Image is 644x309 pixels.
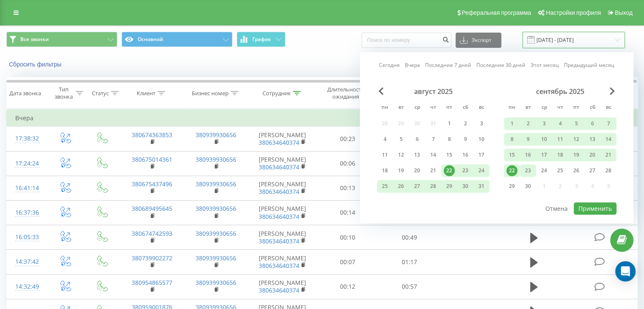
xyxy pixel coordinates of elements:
[520,133,536,146] div: вт 9 сент. 2025 г.
[520,164,536,177] div: вт 23 сент. 2025 г.
[602,102,615,114] abbr: воскресенье
[379,61,400,69] a: Сегодня
[377,180,393,193] div: пн 25 авг. 2025 г.
[441,164,457,177] div: пт 22 авг. 2025 г.
[259,262,299,270] a: 380634640374
[252,36,271,42] span: График
[555,165,566,176] div: 25
[457,164,473,177] div: сб 23 авг. 2025 г.
[196,180,236,188] a: 380939930656
[409,164,425,177] div: ср 20 авг. 2025 г.
[476,118,487,129] div: 3
[425,149,441,161] div: чт 14 авг. 2025 г.
[457,117,473,130] div: сб 2 авг. 2025 г.
[395,181,406,192] div: 26
[405,61,420,69] a: Вчера
[555,118,566,129] div: 4
[554,102,567,114] abbr: четверг
[196,279,236,287] a: 380939930656
[15,180,38,196] div: 16:41:14
[196,229,236,237] a: 380939930656
[15,155,38,172] div: 17:24:24
[132,229,172,237] a: 380674742593
[425,180,441,193] div: чт 28 авг. 2025 г.
[377,149,393,161] div: пн 11 авг. 2025 г.
[462,9,531,16] span: Реферальная программа
[441,149,457,161] div: пт 15 авг. 2025 г.
[584,117,600,130] div: сб 6 сент. 2025 г.
[377,87,489,96] div: август 2025
[504,117,520,130] div: пн 1 сент. 2025 г.
[196,254,236,262] a: 380939930656
[459,102,472,114] abbr: суббота
[20,36,49,43] span: Все звонки
[546,9,601,16] span: Настройки профиля
[531,61,559,69] a: Этот месяц
[443,102,456,114] abbr: пятница
[237,32,285,47] button: График
[568,149,584,161] div: пт 19 сент. 2025 г.
[379,181,390,192] div: 25
[473,164,489,177] div: вс 24 авг. 2025 г.
[15,279,38,295] div: 14:32:49
[504,133,520,146] div: пн 8 сент. 2025 г.
[441,133,457,146] div: пт 8 авг. 2025 г.
[395,165,406,176] div: 19
[552,149,568,161] div: чт 18 сент. 2025 г.
[409,180,425,193] div: ср 27 авг. 2025 г.
[587,134,598,145] div: 13
[248,127,317,151] td: [PERSON_NAME]
[570,102,583,114] abbr: пятница
[317,274,379,299] td: 00:12
[248,225,317,250] td: [PERSON_NAME]
[317,127,379,151] td: 00:23
[568,164,584,177] div: пт 26 сент. 2025 г.
[7,110,638,127] td: Вчера
[552,117,568,130] div: чт 4 сент. 2025 г.
[520,149,536,161] div: вт 16 сент. 2025 г.
[506,165,517,176] div: 22
[377,133,393,146] div: пн 4 авг. 2025 г.
[504,87,616,96] div: сентябрь 2025
[571,149,582,160] div: 19
[428,165,439,176] div: 21
[409,149,425,161] div: ср 13 авг. 2025 г.
[520,117,536,130] div: вт 2 сент. 2025 г.
[568,117,584,130] div: пт 5 сент. 2025 г.
[379,87,384,95] span: Previous Month
[460,165,471,176] div: 23
[15,204,38,221] div: 16:37:36
[536,117,552,130] div: ср 3 сент. 2025 г.
[571,134,582,145] div: 12
[412,165,423,176] div: 20
[552,133,568,146] div: чт 11 сент. 2025 г.
[457,133,473,146] div: сб 9 авг. 2025 г.
[603,134,614,145] div: 14
[476,61,525,69] a: Последние 30 дней
[132,254,172,262] a: 380739902272
[506,102,518,114] abbr: понедельник
[571,118,582,129] div: 5
[476,181,487,192] div: 31
[325,86,367,100] div: Длительность ожидания
[539,149,550,160] div: 17
[428,134,439,145] div: 7
[196,131,236,139] a: 380939930656
[539,118,550,129] div: 3
[248,274,317,299] td: [PERSON_NAME]
[412,149,423,160] div: 13
[584,149,600,161] div: сб 20 сент. 2025 г.
[600,149,616,161] div: вс 21 сент. 2025 г.
[473,149,489,161] div: вс 17 авг. 2025 г.
[15,130,38,147] div: 17:38:32
[132,180,172,188] a: 380675437496
[393,133,409,146] div: вт 5 авг. 2025 г.
[522,165,533,176] div: 23
[132,155,172,163] a: 380675014361
[379,102,391,114] abbr: понедельник
[538,102,550,114] abbr: среда
[425,164,441,177] div: чт 21 авг. 2025 г.
[379,274,440,299] td: 00:57
[522,181,533,192] div: 30
[248,176,317,200] td: [PERSON_NAME]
